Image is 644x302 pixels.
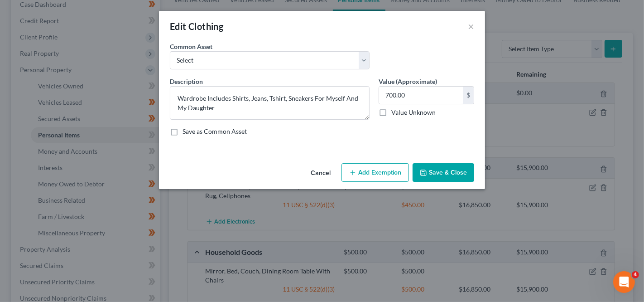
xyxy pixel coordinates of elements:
[379,77,437,86] label: Value (Approximate)
[613,271,635,293] iframe: Intercom live chat
[413,163,474,182] button: Save & Close
[303,164,338,182] button: Cancel
[170,20,223,33] div: Edit Clothing
[391,108,436,117] label: Value Unknown
[468,21,474,32] button: ×
[170,78,203,85] span: Description
[379,87,463,104] input: 0.00
[341,163,409,182] button: Add Exemption
[170,42,212,51] label: Common Asset
[463,87,474,104] div: $
[632,271,639,278] span: 4
[183,127,247,136] label: Save as Common Asset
